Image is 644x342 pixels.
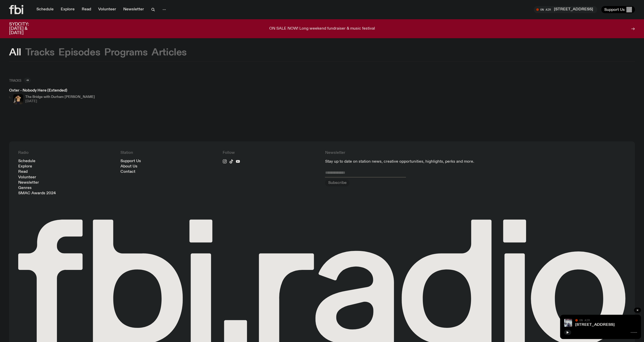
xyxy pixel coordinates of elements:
span: [DATE] [25,100,95,103]
a: Schedule [18,159,35,163]
a: Newsletter [120,6,147,13]
h4: The Bridge with Durham [PERSON_NAME] [25,95,95,99]
span: On Air [579,318,590,322]
a: Support Us [120,159,141,163]
button: On Air[STREET_ADDRESS] [534,6,597,13]
p: ON SALE NOW! Long weekend fundraiser & music festival [269,27,375,31]
a: About Us [120,165,137,168]
a: SMAC Awards 2024 [18,191,56,195]
a: Read [79,6,94,13]
a: Volunteer [95,6,119,13]
a: Tracks [9,78,31,83]
a: Newsletter [18,181,39,185]
a: Explore [58,6,78,13]
h3: Oxter - Nobody Here (Extended) [9,89,95,93]
a: Oxter - Nobody Here (Extended)a person with a gold puffer jacket is listening to music in DJ head... [9,89,95,104]
a: Schedule [33,6,57,13]
h3: SYDCITY: [DATE] & [DATE] [9,22,41,35]
h4: Newsletter [325,151,523,155]
img: a person with a gold puffer jacket is listening to music in DJ headphones and looking off to the ... [13,94,23,104]
button: Episodes [58,48,100,57]
a: Read [18,170,28,174]
a: Genres [18,186,32,190]
img: Pat sits at a dining table with his profile facing the camera. Rhea sits to his left facing the c... [564,319,572,327]
a: [STREET_ADDRESS] [575,323,615,327]
p: Stay up to date on station news, creative opportunities, highlights, perks and more. [325,159,523,164]
button: Articles [152,48,187,57]
h4: Follow [223,151,319,155]
button: Subscribe [325,179,349,186]
span: Support Us [604,7,625,12]
a: Contact [120,170,135,174]
a: Explore [18,165,32,168]
h4: Station [120,151,217,155]
button: Programs [104,48,148,57]
button: Tracks [25,48,55,57]
button: Support Us [601,6,635,13]
button: All [9,48,21,57]
h4: Radio [18,151,114,155]
a: Volunteer [18,176,36,179]
h2: Tracks [9,78,21,82]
